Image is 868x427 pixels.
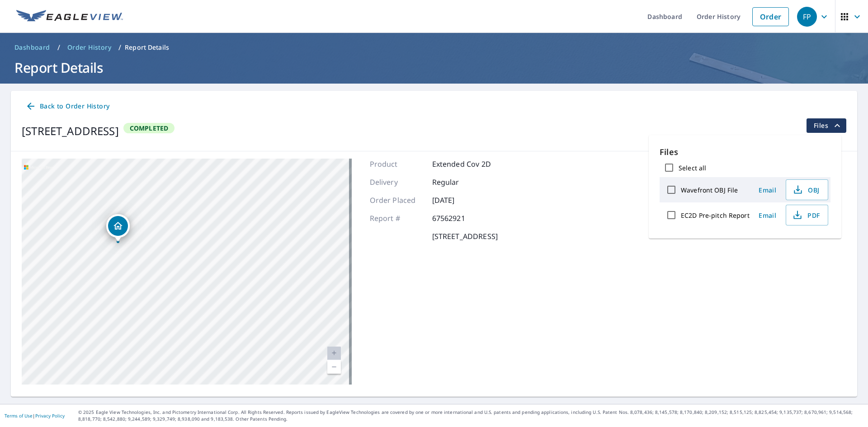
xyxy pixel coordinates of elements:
[792,210,821,221] span: PDF
[681,186,738,194] label: Wavefront OBJ File
[786,179,828,200] button: OBJ
[370,177,424,188] p: Delivery
[22,98,113,115] a: Back to Order History
[681,211,750,220] label: EC2D Pre-pitch Report
[432,195,486,206] p: [DATE]
[57,42,60,53] li: /
[327,360,341,374] a: Current Level 20, Zoom Out
[753,183,782,197] button: Email
[797,7,817,27] div: FP
[432,231,498,242] p: [STREET_ADDRESS]
[432,159,491,169] p: Extended Cov 2D
[118,42,121,53] li: /
[757,211,778,220] span: Email
[14,43,50,52] span: Dashboard
[35,413,65,419] a: Privacy Policy
[78,409,863,422] p: © 2025 Eagle View Technologies, Inc. and Pictometry International Corp. All Rights Reserved. Repo...
[370,213,424,224] p: Report #
[106,214,130,242] div: Dropped pin, building 1, Residential property, 27306 NW 193rd Ave High Springs, FL 32643
[753,208,782,222] button: Email
[432,213,486,224] p: 67562921
[370,195,424,206] p: Order Placed
[5,413,65,418] p: |
[67,43,111,52] span: Order History
[660,146,830,158] p: Files
[786,205,828,225] button: PDF
[792,184,821,195] span: OBJ
[679,164,706,172] label: Select all
[125,43,169,52] p: Report Details
[327,347,341,360] a: Current Level 20, Zoom In Disabled
[432,177,486,188] p: Regular
[806,118,846,133] button: filesDropdownBtn-67562921
[5,413,33,419] a: Terms of Use
[11,40,54,55] a: Dashboard
[22,123,119,139] div: [STREET_ADDRESS]
[814,120,843,131] span: Files
[752,7,789,26] a: Order
[11,40,857,55] nav: breadcrumb
[25,101,109,112] span: Back to Order History
[11,58,857,77] h1: Report Details
[16,10,123,23] img: EV Logo
[64,40,115,55] a: Order History
[124,124,174,132] span: Completed
[370,159,424,169] p: Product
[757,186,778,194] span: Email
